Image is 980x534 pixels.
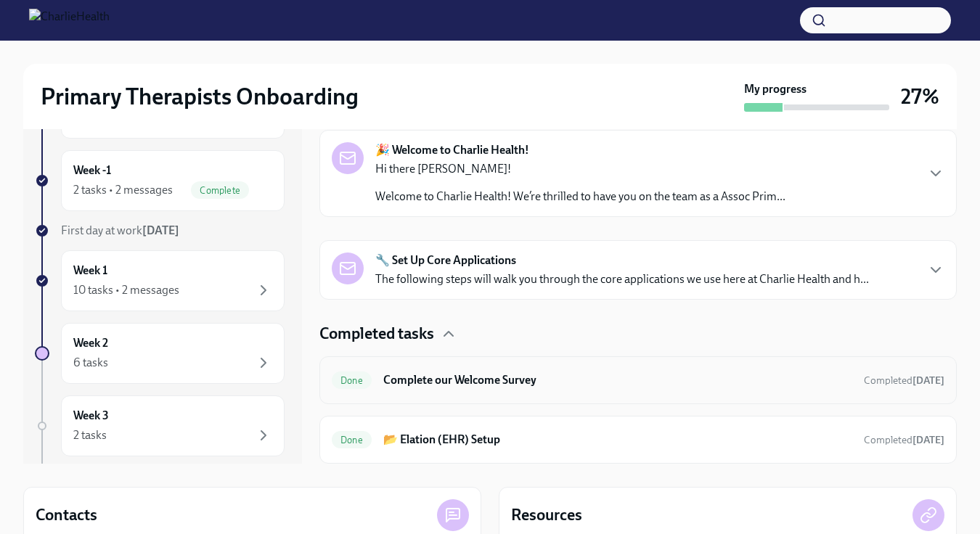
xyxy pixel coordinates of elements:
[375,161,785,177] p: Hi there [PERSON_NAME]!
[73,263,107,279] h6: Week 1
[332,428,944,451] a: Done📂 Elation (EHR) SetupCompleted[DATE]
[912,434,944,446] strong: [DATE]
[511,504,582,526] h4: Resources
[35,323,285,384] a: Week 26 tasks
[864,374,944,387] span: Completed
[912,374,944,387] strong: [DATE]
[319,323,957,345] div: Completed tasks
[319,323,434,345] h4: Completed tasks
[332,375,372,386] span: Done
[332,435,372,445] span: Done
[35,150,285,211] a: Week -12 tasks • 2 messagesComplete
[142,223,179,237] strong: [DATE]
[383,372,852,388] h6: Complete our Welcome Survey
[375,271,869,287] p: The following steps will walk you through the core applications we use here at Charlie Health and...
[73,335,108,351] h6: Week 2
[41,82,359,111] h2: Primary Therapists Onboarding
[73,408,109,424] h6: Week 3
[73,282,179,298] div: 10 tasks • 2 messages
[36,504,97,526] h4: Contacts
[73,355,108,371] div: 6 tasks
[375,189,785,205] p: Welcome to Charlie Health! We’re thrilled to have you on the team as a Assoc Prim...
[864,374,944,387] span: August 7th, 2025 15:02
[191,185,249,196] span: Complete
[383,432,852,448] h6: 📂 Elation (EHR) Setup
[744,81,807,97] strong: My progress
[375,252,516,268] strong: 🔧 Set Up Core Applications
[35,250,285,311] a: Week 110 tasks • 2 messages
[73,163,111,178] h6: Week -1
[864,433,944,447] span: August 11th, 2025 17:46
[35,395,285,456] a: Week 32 tasks
[61,223,179,237] span: First day at work
[375,142,529,158] strong: 🎉 Welcome to Charlie Health!
[73,427,107,443] div: 2 tasks
[35,223,285,239] a: First day at work[DATE]
[29,9,110,32] img: CharlieHealth
[864,434,944,446] span: Completed
[73,182,173,198] div: 2 tasks • 2 messages
[901,83,939,110] h3: 27%
[332,369,944,392] a: DoneComplete our Welcome SurveyCompleted[DATE]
